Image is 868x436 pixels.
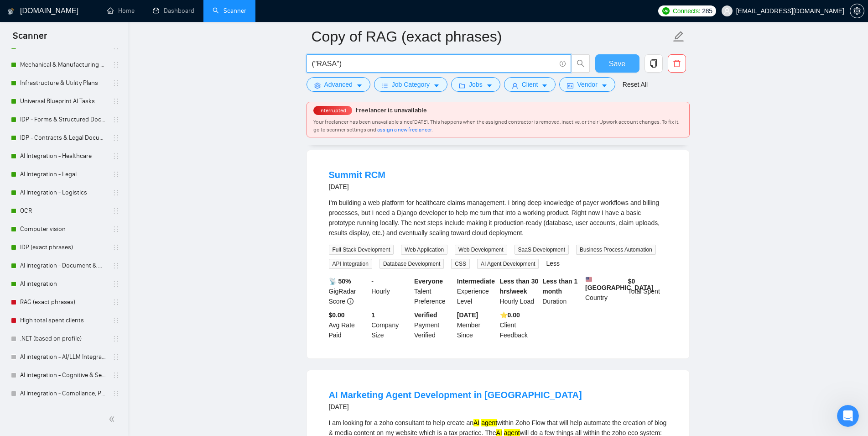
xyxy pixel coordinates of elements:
a: High total spent clients [20,311,107,330]
a: Reset All [623,79,648,89]
span: info-circle [560,61,566,67]
span: 285 [702,6,712,16]
a: AI Integration - Logistics [20,184,107,202]
button: idcardVendorcaret-down [559,77,615,92]
span: user [724,8,730,14]
b: [GEOGRAPHIC_DATA] [585,276,654,291]
div: Talent Preference [412,276,455,306]
a: IDP - Contracts & Legal Documents [20,129,107,147]
b: 1 [371,311,375,319]
a: homeHome [107,7,135,15]
span: holder [112,262,120,269]
a: IDP - Forms & Structured Documents [20,110,107,129]
span: Interrupted [317,107,349,114]
span: Save [609,58,625,69]
span: holder [112,280,120,288]
a: searchScanner [213,7,246,15]
span: setting [850,7,864,15]
span: holder [112,171,120,178]
a: AI integration - Compliance, Post-processing & Enrichment [20,384,107,403]
b: Verified [414,311,437,319]
span: Vendor [577,79,597,89]
a: RAG (exact phrases) [20,293,107,311]
span: search [572,59,589,68]
span: AI Agent Development [477,259,539,269]
span: holder [112,134,120,142]
div: Experience Level [455,276,498,306]
a: setting [850,7,864,15]
span: Freelancer is unavailable [356,106,427,114]
a: Universal Blueprint AI Tasks [20,92,107,110]
mark: agent [481,419,497,426]
span: Job Category [392,79,430,89]
div: I’m building a web platform for healthcare claims management. I bring deep knowledge of payer wor... [329,198,667,238]
span: Scanner [5,29,54,48]
span: holder [112,353,120,361]
b: ⭐️ 0.00 [500,311,520,319]
span: holder [112,317,120,324]
b: Less than 1 month [542,278,577,295]
span: holder [112,79,120,87]
span: folder [459,82,465,89]
b: - [371,278,374,285]
div: Total Spent [626,276,669,306]
span: holder [112,372,120,379]
b: $0.00 [329,311,345,319]
span: holder [112,299,120,306]
span: copy [645,59,662,68]
span: caret-down [541,82,548,89]
span: Connects: [673,6,700,16]
span: info-circle [347,298,353,305]
b: Everyone [414,278,443,285]
div: Hourly Load [498,276,541,306]
div: [DATE] [329,181,385,192]
span: API Integration [329,259,372,269]
span: user [512,82,518,89]
button: folderJobscaret-down [451,77,500,92]
img: upwork-logo.png [662,7,670,15]
a: IDP (exact phrases) [20,238,107,257]
span: Web Development [455,245,507,255]
span: Full Stack Development [329,245,394,255]
span: delete [668,59,686,68]
img: 🇺🇸 [586,276,592,283]
span: Client [522,79,538,89]
span: caret-down [433,82,440,89]
div: Member Since [455,310,498,340]
span: holder [112,390,120,397]
a: AI integration [20,275,107,293]
span: Business Process Automation [576,245,656,255]
mark: AI [473,419,479,426]
div: Duration [541,276,583,306]
input: Search Freelance Jobs... [312,58,556,69]
a: AI integration - Document & Workflow Automation [20,257,107,275]
a: Infrastructure & Utility Plans [20,74,107,92]
span: holder [112,189,120,196]
span: holder [112,152,120,160]
span: bars [382,82,388,89]
span: caret-down [486,82,493,89]
a: AI integration - AI/LLM Integration & Deployment [20,348,107,366]
span: Jobs [469,79,483,89]
span: Database Development [379,259,444,269]
b: $ 0 [628,278,635,285]
b: Less than 30 hrs/week [500,278,539,295]
div: Client Feedback [498,310,541,340]
span: edit [673,31,685,42]
span: holder [112,335,120,342]
a: AI Integration - Healthcare [20,147,107,165]
span: holder [112,207,120,215]
input: Scanner name... [312,25,671,48]
span: Your freelancer has been unavailable since [DATE] . This happens when the assigned contractor is ... [313,119,679,133]
a: AI Marketing Agent Development in [GEOGRAPHIC_DATA] [329,390,582,400]
span: double-left [109,415,118,424]
span: holder [112,226,120,233]
img: logo [8,4,14,19]
a: AI integration - Cognitive & Semantic Document Intelligence [20,366,107,384]
button: setting [850,4,864,18]
div: Avg Rate Paid [327,310,370,340]
div: Hourly [369,276,412,306]
button: delete [668,54,686,73]
span: caret-down [601,82,608,89]
span: assign a new freelancer [377,126,431,133]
